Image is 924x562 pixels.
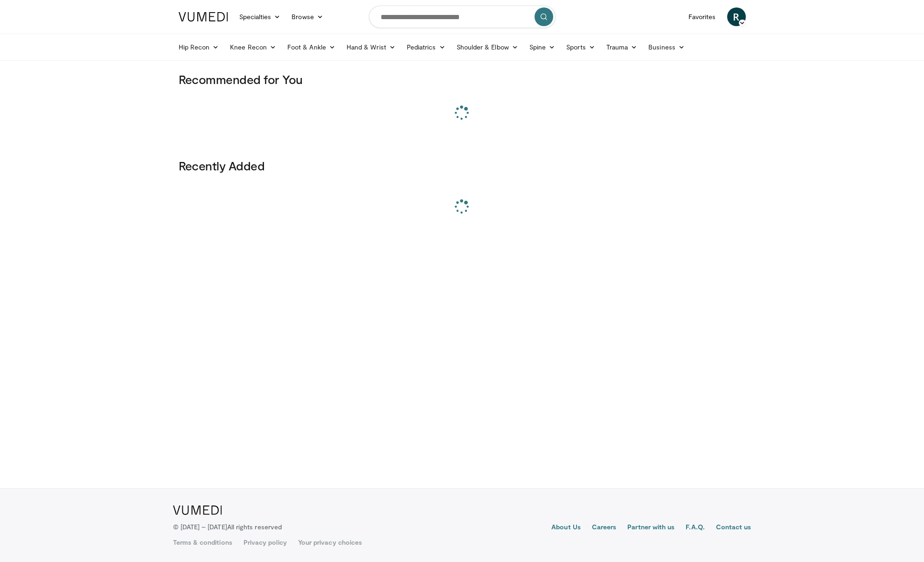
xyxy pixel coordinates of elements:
[686,522,704,534] a: F.A.Q.
[179,158,746,173] h3: Recently Added
[683,7,722,26] a: Favorites
[298,538,362,547] a: Your privacy choices
[173,538,232,547] a: Terms & conditions
[179,72,746,87] h3: Recommended for You
[592,522,617,534] a: Careers
[282,38,341,56] a: Foot & Ankle
[727,7,746,26] a: R
[561,38,601,56] a: Sports
[369,6,556,28] input: Search topics, interventions
[401,38,451,56] a: Pediatrics
[179,12,228,21] img: VuMedi Logo
[286,7,329,26] a: Browse
[173,522,282,532] p: © [DATE] – [DATE]
[234,7,286,26] a: Specialties
[524,38,561,56] a: Spine
[224,38,282,56] a: Knee Recon
[601,38,643,56] a: Trauma
[627,522,674,534] a: Partner with us
[243,538,287,547] a: Privacy policy
[341,38,401,56] a: Hand & Wrist
[716,522,751,534] a: Contact us
[451,38,524,56] a: Shoulder & Elbow
[551,522,581,534] a: About Us
[643,38,690,56] a: Business
[227,523,282,531] span: All rights reserved
[173,38,225,56] a: Hip Recon
[173,506,222,515] img: VuMedi Logo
